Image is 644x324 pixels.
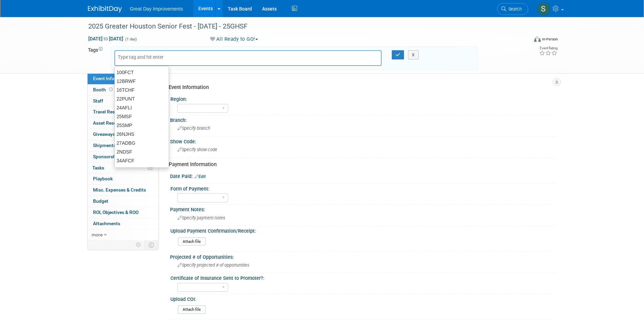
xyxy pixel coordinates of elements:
div: 34AFCF [115,156,169,165]
div: Form of Payment: [170,184,553,192]
span: Specify projected # of opportunities [178,263,249,268]
div: Projected # of Opportunities: [170,252,556,260]
input: Type tag and hit enter [118,54,172,60]
a: ROI, Objectives & ROO [88,207,158,218]
a: Giveaways [88,129,158,140]
span: Specify payment notes [178,215,225,220]
span: Sponsorships [93,154,122,159]
div: In-Person [542,37,558,42]
div: Show Code: [170,137,556,145]
span: ROI, Objectives & ROO [93,210,139,215]
span: Tasks [92,165,104,170]
span: Search [506,6,522,12]
div: Certificate of Insurance Sent to Promoter?: [170,273,553,282]
span: (1 day) [125,37,137,41]
div: Event Information [169,84,551,91]
img: ExhibitDay [88,6,122,13]
a: more [88,230,158,240]
span: Booth [93,87,114,92]
a: Playbook [88,174,158,184]
div: 2NDSF [115,147,169,156]
div: 25SMP [115,121,169,130]
span: Shipments [93,143,116,148]
span: Attachments [93,221,120,226]
img: Format-Inperson.png [534,36,541,42]
a: Travel Reservations [88,107,158,118]
td: Toggle Event Tabs [144,240,158,249]
div: Payment Notes: [170,204,556,213]
a: Staff [88,96,158,107]
div: 22PUNT [115,94,169,103]
span: to [103,36,109,41]
span: Specify branch [178,126,210,131]
a: Budget [88,196,158,207]
div: 12BRWF [115,77,169,86]
a: Tasks [88,163,158,174]
button: All Ready to GO! [208,36,261,43]
div: Payment Information [169,161,551,168]
span: Great Day Improvements [130,6,183,12]
a: Misc. Expenses & Credits [88,185,158,196]
div: 25MSF [115,112,169,121]
a: Search [497,3,528,15]
img: Sha'Nautica Sales [537,2,550,15]
div: 26NJHS [115,130,169,139]
button: X [408,50,419,60]
div: 100FCT [115,68,169,77]
span: Giveaways [93,131,115,137]
a: Event Information [88,73,158,84]
span: Budget [93,198,108,204]
a: Edit [195,174,206,179]
span: [DATE] [DATE] [88,36,124,42]
div: Upload Payment Confirmation/Receipt: [170,226,553,234]
div: 27ADBG [115,139,169,147]
td: Personalize Event Tab Strip [133,240,145,249]
div: Region: [170,94,553,103]
span: more [92,232,103,237]
div: Event Rating [539,47,557,50]
span: Travel Reservations [93,109,134,114]
a: Booth [88,85,158,95]
span: Asset Reservations [93,120,133,126]
a: Attachments [88,218,158,229]
span: Booth not reserved yet [108,87,114,92]
div: Date Paid: [170,171,556,180]
td: Tags [88,47,105,70]
a: Asset Reservations [88,118,158,129]
div: Upload COI: [170,294,553,303]
a: Sponsorships [88,151,158,162]
div: 24AFLI [115,103,169,112]
div: 2025 Greater Houston Senior Fest - [DATE] - 25GHSF [86,20,518,33]
div: 35AFCF [115,165,169,174]
span: Specify show code [178,147,217,152]
div: 16TCHF [115,86,169,94]
span: Playbook [93,176,113,181]
span: Staff [93,98,103,104]
a: Shipments [88,140,158,151]
div: Event Format [488,35,558,46]
span: Event Information [93,76,131,81]
span: Misc. Expenses & Credits [93,187,146,193]
div: Branch: [170,115,556,124]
